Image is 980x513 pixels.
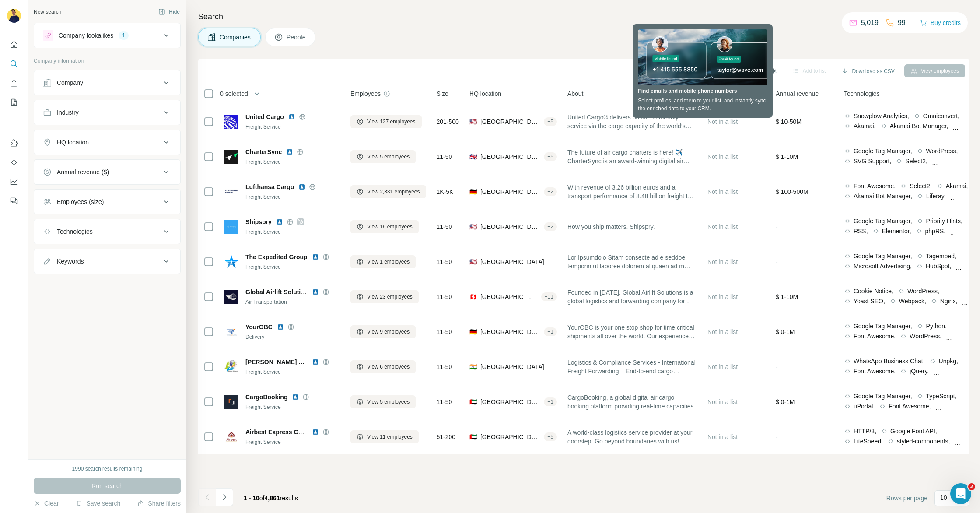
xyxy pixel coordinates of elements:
[776,223,778,230] span: -
[854,182,896,190] span: Font Awesome,
[7,37,21,53] button: Quick start
[244,495,298,502] span: results
[72,465,143,473] div: 1990 search results remaining
[245,358,308,366] span: [PERSON_NAME] Exim Pvt. Ltd
[480,327,540,336] span: [GEOGRAPHIC_DATA], [GEOGRAPHIC_DATA]
[34,8,61,16] div: New search
[567,358,697,376] span: Logistics & Compliance Services • International Freight Forwarding – End-to-end cargo handling ac...
[946,182,968,190] span: Akamai,
[437,222,452,231] span: 11-50
[76,499,120,508] button: Save search
[312,429,319,436] img: LinkedIn logo
[437,152,452,161] span: 11-50
[34,499,59,508] button: Clear
[367,258,409,266] span: View 1 employees
[776,118,801,125] span: $ 10-50M
[480,187,540,196] span: [GEOGRAPHIC_DATA], [GEOGRAPHIC_DATA]
[350,395,416,408] button: View 5 employees
[350,220,419,233] button: View 16 employees
[224,115,238,129] img: Logo of United Cargo
[567,428,697,446] span: A world-class logistics service provider at your doorstep. Go beyond boundaries with us!
[437,397,452,406] span: 11-50
[776,89,819,98] span: Annual revenue
[244,495,259,502] span: 1 - 10
[950,483,971,504] iframe: Intercom live chat
[469,432,477,441] span: 🇦🇪
[907,287,939,295] span: WordPress,
[265,495,280,502] span: 4,861
[480,152,540,161] span: [GEOGRAPHIC_DATA], [GEOGRAPHIC_DATA], [GEOGRAPHIC_DATA]
[544,153,557,161] div: + 5
[844,89,880,98] span: Technologies
[469,89,501,98] span: HQ location
[567,393,697,411] span: CargoBooking, a global digital air cargo booking platform providing real-time capacities
[707,293,738,300] span: Not in a list
[367,118,416,126] span: View 127 employees
[854,147,912,155] span: Google Tag Manager,
[776,328,795,335] span: $ 0-1M
[224,220,238,234] img: Logo of Shipspry
[776,188,808,195] span: $ 100-500M
[890,122,948,130] span: Akamai Bot Manager,
[220,33,252,42] span: Companies
[152,5,186,18] button: Hide
[707,153,738,160] span: Not in a list
[890,427,937,436] span: Google Font API,
[544,433,557,441] div: + 5
[34,102,180,123] button: Industry
[224,290,238,304] img: Logo of Global Airlift Solutions
[469,222,477,231] span: 🇺🇸
[224,395,238,409] img: Logo of CargoBooking
[57,168,109,176] div: Annual revenue ($)
[437,432,456,441] span: 51-200
[437,257,452,266] span: 11-50
[350,150,416,163] button: View 5 employees
[707,398,738,405] span: Not in a list
[480,362,544,371] span: [GEOGRAPHIC_DATA]
[480,397,540,406] span: [GEOGRAPHIC_DATA], [GEOGRAPHIC_DATA]
[926,262,951,271] span: HubSpot,
[926,322,947,330] span: Python,
[245,403,340,411] div: Freight Service
[437,292,452,301] span: 11-50
[707,118,738,125] span: Not in a list
[277,323,284,330] img: LinkedIn logo
[288,113,295,120] img: LinkedIn logo
[7,75,21,91] button: Enrich CSV
[469,292,477,301] span: 🇨🇭
[7,95,21,110] button: My lists
[707,363,738,370] span: Not in a list
[939,357,958,365] span: Unpkg,
[854,367,896,376] span: Font Awesome,
[34,251,180,272] button: Keywords
[544,223,557,231] div: + 2
[245,183,294,191] span: Lufthansa Cargo
[544,398,557,406] div: + 1
[350,115,422,128] button: View 127 employees
[926,192,946,200] span: Liferay,
[350,290,419,303] button: View 23 employees
[224,255,238,268] img: Logo of The Expedited Group
[312,253,319,260] img: LinkedIn logo
[312,288,319,295] img: LinkedIn logo
[707,433,738,440] span: Not in a list
[854,227,868,235] span: RSS,
[367,153,409,161] span: View 5 employees
[245,429,311,436] span: Airbest Express Cargo
[910,332,941,341] span: WordPress,
[245,253,308,261] span: The Expedited Group
[437,187,454,196] span: 1K-5K
[469,257,477,266] span: 🇺🇸
[544,118,557,126] div: + 5
[854,157,891,165] span: SVG Support,
[437,327,452,336] span: 11-50
[224,185,238,199] img: Logo of Lufthansa Cargo
[59,31,113,40] div: Company lookalikes
[245,323,273,331] span: YourOBC
[707,223,738,230] span: Not in a list
[367,293,413,301] span: View 23 employees
[707,328,738,335] span: Not in a list
[541,293,557,301] div: + 11
[57,138,89,147] div: HQ location
[480,222,540,231] span: [GEOGRAPHIC_DATA], [US_STATE]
